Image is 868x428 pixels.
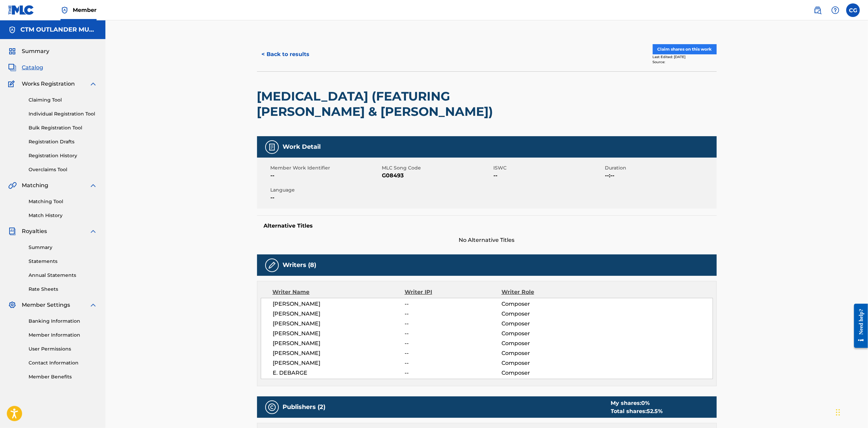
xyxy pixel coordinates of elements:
[268,143,276,151] img: Work Detail
[501,300,590,308] span: Composer
[8,47,49,55] a: SummarySummary
[29,272,97,279] a: Annual Statements
[283,143,321,151] h5: Work Detail
[29,258,97,265] a: Statements
[834,395,868,428] div: Chatwidget
[605,172,715,180] span: --:--
[273,300,405,308] span: [PERSON_NAME]
[273,288,405,296] div: Writer Name
[29,198,97,205] a: Matching Tool
[846,3,860,17] div: User Menu
[29,138,97,145] a: Registration Drafts
[405,329,501,338] span: --
[405,369,501,377] span: --
[405,320,501,328] span: --
[271,164,380,172] span: Member Work Identifier
[849,299,868,353] iframe: Resource Center
[8,64,43,72] a: CatalogCatalog
[8,47,16,55] img: Summary
[8,80,17,88] img: Works Registration
[268,261,276,269] img: Writers
[834,395,868,428] iframe: Chat Widget
[29,373,97,380] a: Member Benefits
[273,359,405,367] span: [PERSON_NAME]
[257,46,314,63] button: < Back to results
[22,64,43,72] span: Catalog
[29,318,97,325] a: Banking Information
[382,172,492,180] span: G08493
[73,6,97,14] span: Member
[257,89,533,119] h2: [MEDICAL_DATA] (FEATURING [PERSON_NAME] & [PERSON_NAME])
[405,288,501,296] div: Writer IPI
[8,5,34,15] img: MLC Logo
[501,349,590,357] span: Composer
[653,59,717,65] div: Source:
[22,80,75,88] span: Works Registration
[271,172,380,180] span: --
[405,339,501,347] span: --
[29,212,97,219] a: Match History
[405,349,501,357] span: --
[501,288,590,296] div: Writer Role
[268,403,276,411] img: Publishers
[29,110,97,118] a: Individual Registration Tool
[283,403,326,411] h5: Publishers (2)
[405,359,501,367] span: --
[22,227,47,235] span: Royalties
[405,300,501,308] span: --
[273,310,405,318] span: [PERSON_NAME]
[382,164,492,172] span: MLC Song Code
[61,6,69,14] img: Top Rightsholder
[273,369,405,377] span: E. DEBARGE
[605,164,715,172] span: Duration
[29,124,97,131] a: Bulk Registration Tool
[8,227,16,235] img: Royalties
[29,96,97,104] a: Claiming Tool
[271,194,380,202] span: --
[405,310,501,318] span: --
[89,227,97,235] img: expand
[29,345,97,353] a: User Permissions
[647,408,663,414] span: 52.5 %
[271,186,380,194] span: Language
[22,47,49,55] span: Summary
[89,181,97,190] img: expand
[501,310,590,318] span: Composer
[811,3,824,17] a: Public Search
[501,329,590,338] span: Composer
[501,320,590,328] span: Composer
[829,3,842,17] div: Help
[8,64,16,72] img: Catalog
[8,26,16,34] img: Accounts
[264,222,710,229] h5: Alternative Titles
[273,339,405,347] span: [PERSON_NAME]
[29,332,97,339] a: Member Information
[8,301,16,309] img: Member Settings
[257,236,717,244] span: No Alternative Titles
[814,6,822,14] img: search
[653,44,717,54] button: Claim shares on this work
[273,349,405,357] span: [PERSON_NAME]
[29,244,97,251] a: Summary
[494,172,603,180] span: --
[611,399,663,407] div: My shares:
[89,80,97,88] img: expand
[611,407,663,415] div: Total shares:
[89,301,97,309] img: expand
[22,181,48,190] span: Matching
[653,54,717,59] div: Last Edited: [DATE]
[29,286,97,293] a: Rate Sheets
[273,329,405,338] span: [PERSON_NAME]
[29,359,97,367] a: Contact Information
[494,164,603,172] span: ISWC
[836,402,840,423] div: Slepen
[283,261,317,269] h5: Writers (8)
[642,400,650,406] span: 0 %
[501,369,590,377] span: Composer
[501,339,590,347] span: Composer
[501,359,590,367] span: Composer
[8,181,17,190] img: Matching
[22,301,70,309] span: Member Settings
